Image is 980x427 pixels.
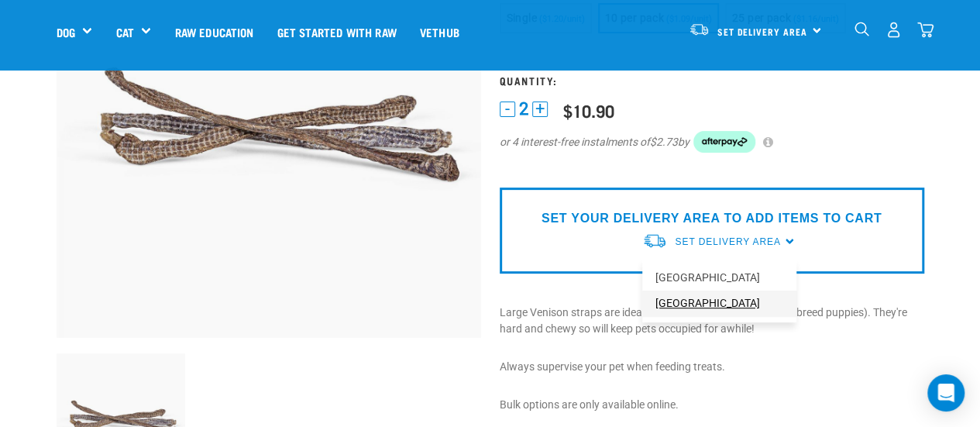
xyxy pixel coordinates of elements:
div: $10.90 [563,101,614,120]
p: SET YOUR DELIVERY AREA TO ADD ITEMS TO CART [542,209,882,228]
a: [GEOGRAPHIC_DATA] [642,265,796,291]
img: Afterpay [693,131,755,153]
div: or 4 interest-free instalments of by [500,131,924,153]
h3: Quantity: [500,74,924,86]
p: Large Venison straps are ideal for medium dogs (and medium breed puppies). They're hard and chewy... [500,305,924,337]
img: van-moving.png [689,22,710,36]
a: Cat [115,23,133,41]
a: Raw Education [163,1,265,63]
button: - [500,102,515,117]
a: Get started with Raw [266,1,408,63]
img: user.png [885,22,902,38]
img: van-moving.png [642,232,667,249]
a: Vethub [408,1,471,63]
p: Always supervise your pet when feeding treats. [500,359,924,375]
button: + [532,102,548,117]
span: Set Delivery Area [717,29,807,34]
img: home-icon@2x.png [917,22,934,38]
div: Open Intercom Messenger [927,374,965,412]
a: [GEOGRAPHIC_DATA] [642,291,796,316]
span: 2 [519,101,528,117]
a: Dog [57,23,75,41]
span: Set Delivery Area [675,236,780,247]
p: Bulk options are only available online. [500,397,924,413]
img: home-icon-1@2x.png [854,22,869,36]
span: $2.73 [650,134,678,150]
